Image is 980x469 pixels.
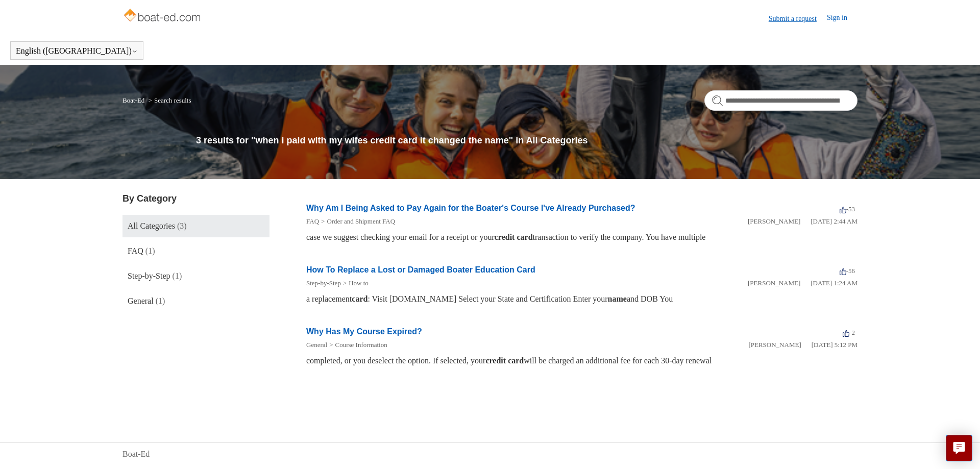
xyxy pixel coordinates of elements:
[306,204,635,212] a: Why Am I Being Asked to Pay Again for the Boater's Course I've Already Purchased?
[128,221,175,230] span: All Categories
[122,290,269,312] a: General (1)
[128,246,143,255] span: FAQ
[122,96,144,104] a: Boat-Ed
[843,329,855,336] span: -2
[748,216,800,227] li: [PERSON_NAME]
[769,13,827,24] a: Submit a request
[122,448,150,460] a: Boat-Ed
[306,231,857,243] div: case we suggest checking your email for a receipt or your transaction to verify the company. You ...
[840,267,855,275] span: -56
[306,340,327,350] li: General
[319,216,395,227] li: Order and Shipment FAQ
[196,134,857,147] h1: 3 results for "when i paid with my wifes credit card it changed the name" in All Categories
[122,6,204,27] img: Boat-Ed Help Center home page
[306,293,857,305] div: a replacement : Visit [DOMAIN_NAME] Select your State and Certification Enter your and DOB You
[811,217,857,225] time: 03/16/2022, 02:44
[122,265,269,287] a: Step-by-Step (1)
[128,271,170,280] span: Step-by-Step
[306,355,857,367] div: completed, or you deselect the option. If selected, your will be charged an additional fee for ea...
[146,96,191,104] li: Search results
[122,215,269,237] a: All Categories (3)
[156,297,165,305] span: (1)
[122,192,269,206] h3: By Category
[306,341,327,349] a: General
[306,278,341,288] li: Step-by-Step
[811,279,857,287] time: 03/11/2022, 01:24
[748,278,800,288] li: [PERSON_NAME]
[173,271,182,280] span: (1)
[812,341,857,349] time: 01/05/2024, 17:12
[122,96,146,104] li: Boat-Ed
[352,294,367,303] em: card
[306,265,535,274] a: How To Replace a Lost or Damaged Boater Education Card
[608,294,627,303] em: name
[122,240,269,262] a: FAQ (1)
[748,340,801,350] li: [PERSON_NAME]
[128,297,154,305] span: General
[306,217,319,225] a: FAQ
[827,12,857,24] a: Sign in
[495,233,515,241] em: credit
[485,356,506,365] em: credit
[335,341,387,349] a: Course Information
[327,340,387,350] li: Course Information
[840,205,855,213] span: -53
[946,435,972,461] button: Live chat
[341,278,369,288] li: How to
[16,46,138,56] button: English ([GEOGRAPHIC_DATA])
[306,327,422,336] a: Why Has My Course Expired?
[508,356,524,365] em: card
[327,217,395,225] a: Order and Shipment FAQ
[704,90,857,111] input: Search
[145,246,155,255] span: (1)
[306,216,319,227] li: FAQ
[177,221,187,230] span: (3)
[349,279,369,287] a: How to
[306,279,341,287] a: Step-by-Step
[517,233,532,241] em: card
